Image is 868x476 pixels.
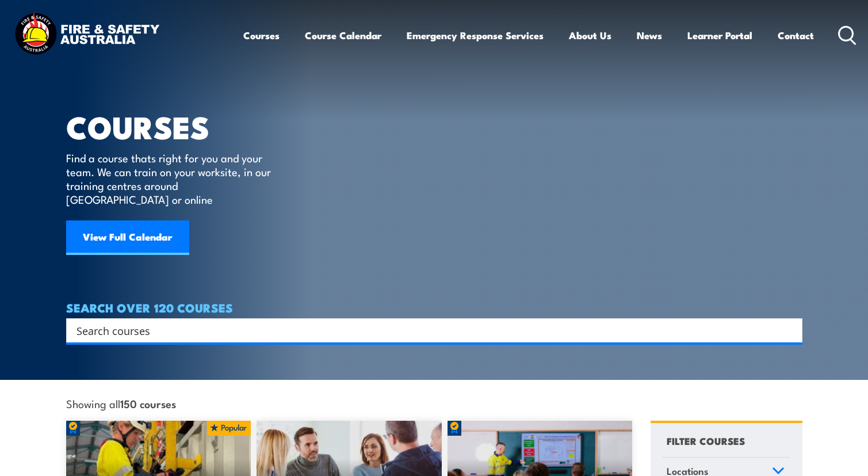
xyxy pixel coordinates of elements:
[667,433,745,448] h4: FILTER COURSES
[637,20,662,51] a: News
[778,20,814,51] a: Contact
[305,20,381,51] a: Course Calendar
[77,322,777,339] input: Search input
[687,20,752,51] a: Learner Portal
[66,397,176,409] span: Showing all
[66,220,189,255] a: View Full Calendar
[120,395,176,411] strong: 150 courses
[66,301,802,314] h4: SEARCH OVER 120 COURSES
[243,20,280,51] a: Courses
[66,151,276,206] p: Find a course thats right for you and your team. We can train on your worksite, in our training c...
[66,113,288,140] h1: COURSES
[407,20,544,51] a: Emergency Response Services
[569,20,611,51] a: About Us
[782,322,798,338] button: Search magnifier button
[79,322,779,338] form: Search form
